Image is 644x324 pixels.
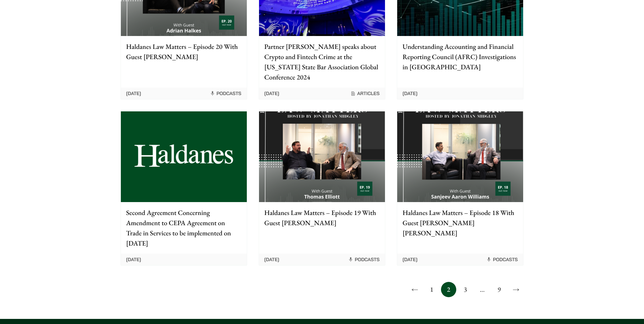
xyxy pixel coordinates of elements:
[403,41,518,72] p: Understanding Accounting and Financial Reporting Council (AFRC) Investigations in [GEOGRAPHIC_DATA]
[259,111,385,266] a: Haldanes Law Matters – Episode 19 With Guest [PERSON_NAME] [DATE] Podcasts
[121,282,524,297] nav: Posts pagination
[210,90,241,96] span: Podcasts
[407,282,422,297] a: ←
[126,208,241,248] p: Second Agreement Concerning Amendment to CEPA Agreement on Trade in Services to be implemented on...
[509,282,524,297] a: →
[403,90,418,96] time: [DATE]
[458,282,473,297] a: 3
[126,256,141,263] time: [DATE]
[441,282,456,297] span: 2
[424,282,439,297] a: 1
[397,111,523,266] a: Haldanes Law Matters – Episode 18 With Guest [PERSON_NAME] [PERSON_NAME] [DATE] Podcasts
[403,208,518,238] p: Haldanes Law Matters – Episode 18 With Guest [PERSON_NAME] [PERSON_NAME]
[264,256,279,263] time: [DATE]
[350,90,380,96] span: Articles
[264,208,380,228] p: Haldanes Law Matters – Episode 19 With Guest [PERSON_NAME]
[475,282,490,297] span: …
[486,256,518,263] span: Podcasts
[348,256,380,263] span: Podcasts
[492,282,507,297] a: 9
[264,90,279,96] time: [DATE]
[126,41,241,62] p: Haldanes Law Matters – Episode 20 With Guest [PERSON_NAME]
[126,90,141,96] time: [DATE]
[121,111,247,266] a: Second Agreement Concerning Amendment to CEPA Agreement on Trade in Services to be implemented on...
[403,256,418,263] time: [DATE]
[264,41,380,82] p: Partner [PERSON_NAME] speaks about Crypto and Fintech Crime at the [US_STATE] State Bar Associati...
